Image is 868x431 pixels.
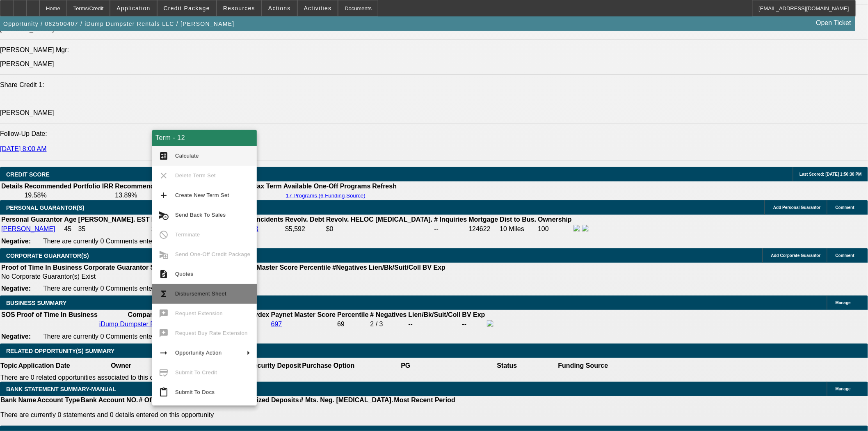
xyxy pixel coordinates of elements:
th: Annualized Deposits [234,396,299,404]
b: Percentile [337,311,368,318]
img: facebook-icon.png [573,225,580,232]
span: BANK STATEMENT SUMMARY-MANUAL [6,386,116,392]
span: Quotes [175,271,193,277]
a: [PERSON_NAME] [1,225,55,232]
td: 13.89% [114,191,201,199]
th: Funding Source [558,358,609,374]
mat-icon: cancel_schedule_send [159,210,169,220]
th: Proof of Time In Business [1,264,82,272]
b: BV Exp [423,264,445,271]
th: PG [355,358,456,374]
b: Negative: [1,238,31,245]
b: Paynet Master Score [271,311,336,318]
mat-icon: content_paste [159,387,169,397]
b: Revolv. HELOC [MEDICAL_DATA]. [326,216,433,223]
td: -- [246,320,270,329]
div: 2 / 3 [370,321,407,328]
mat-icon: calculate [159,151,169,161]
span: RELATED OPPORTUNITY(S) SUMMARY [6,348,114,354]
mat-icon: functions [159,289,169,299]
th: Owner [71,358,172,374]
th: SOS [1,311,16,319]
img: facebook-icon.png [487,320,493,327]
th: Recommended One Off IRR [114,182,201,190]
span: Activities [304,5,332,11]
b: Paynet Master Score [233,264,298,271]
td: 45 [64,225,77,234]
mat-icon: request_quote [159,269,169,279]
span: Add Corporate Guarantor [771,253,821,258]
span: Opportunity / 082500407 / iDump Dumpster Rentals LLC / [PERSON_NAME] [3,21,235,27]
b: Negative: [1,285,31,292]
span: CREDIT SCORE [6,171,50,178]
b: Paydex [247,311,270,318]
th: # Of Periods [139,396,178,404]
td: -- [462,320,486,329]
td: 19.58% [24,191,114,199]
b: BV Exp [462,311,485,318]
td: 124622 [468,225,499,234]
b: #Negatives [333,264,368,271]
th: Application Date [18,358,70,374]
th: # Mts. Neg. [MEDICAL_DATA]. [299,396,394,404]
b: # Inquiries [434,216,467,223]
span: 2016 [151,225,166,232]
a: 697 [271,321,282,328]
b: Personal Guarantor [1,216,62,223]
button: Credit Package [158,0,216,16]
mat-icon: arrow_right_alt [159,348,169,358]
span: Calculate [175,153,199,159]
span: Resources [223,5,255,11]
b: Corporate Guarantor [84,264,148,271]
span: There are currently 0 Comments entered on this opportunity [43,333,217,340]
span: There are currently 0 Comments entered on this opportunity [43,285,217,292]
span: Last Scored: [DATE] 1:50:30 PM [799,172,862,177]
span: PERSONAL GUARANTOR(S) [6,204,85,211]
b: Start [150,264,165,271]
th: Most Recent Period [394,396,456,404]
th: Bank Account NO. [80,396,139,404]
span: There are currently 0 Comments entered on this opportunity [43,238,217,245]
span: Submit To Docs [175,389,215,395]
td: 35 [78,225,150,234]
th: Details [1,182,23,190]
a: 8 [255,225,258,232]
b: Ownership [538,216,572,223]
b: Mortgage [469,216,498,223]
td: -- [408,320,461,329]
th: Refresh [372,182,397,190]
b: [PERSON_NAME]. EST [78,216,150,223]
b: Home Owner Since [151,216,211,223]
b: Company [128,311,158,318]
button: 17 Programs (6 Funding Source) [283,192,368,199]
a: iDump Dumpster Rentals LLC [99,321,187,328]
th: Proof of Time In Business [16,311,98,319]
span: Manage [836,300,851,305]
button: Actions [262,0,297,16]
b: Dist to Bus. [500,216,537,223]
img: linkedin-icon.png [582,225,589,232]
b: Negative: [1,333,31,340]
span: Opportunity Action [175,350,222,356]
span: Credit Package [164,5,210,11]
div: 69 [337,321,368,328]
td: $0 [326,225,433,234]
td: 10 Miles [500,225,537,234]
span: Create New Term Set [175,192,229,198]
span: Manage [836,387,851,391]
th: Security Deposit [249,358,302,374]
span: Actions [268,5,291,11]
div: Term - 12 [152,130,257,146]
b: Lien/Bk/Suit/Coll [369,264,421,271]
th: Account Type [37,396,80,404]
b: Lien/Bk/Suit/Coll [409,311,461,318]
span: Add Personal Guarantor [773,205,821,210]
span: Send Back To Sales [175,212,226,218]
button: Resources [217,0,261,16]
td: -- [434,225,467,234]
span: CORPORATE GUARANTOR(S) [6,252,89,259]
p: There are currently 0 statements and 0 details entered on this opportunity [0,411,455,419]
b: # Negatives [370,311,407,318]
td: No Corporate Guarantor(s) Exist [1,273,449,281]
th: Status [457,358,558,374]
